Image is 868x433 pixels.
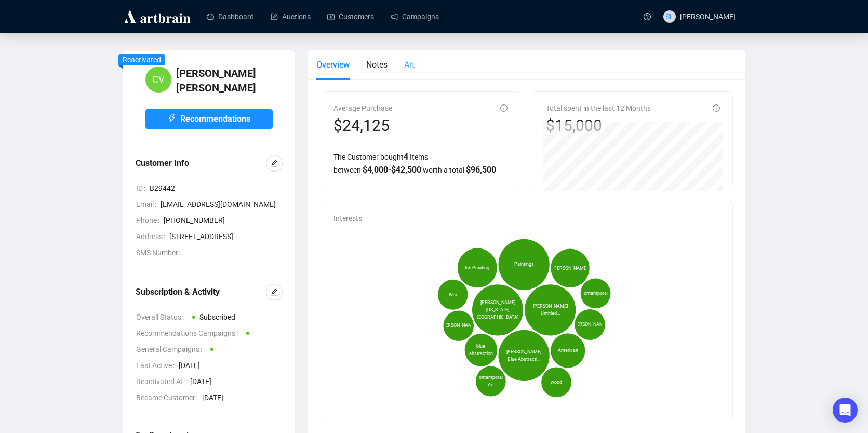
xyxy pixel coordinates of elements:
[161,199,283,210] span: [EMAIL_ADDRESS][DOMAIN_NAME]
[665,11,674,22] span: SL
[316,60,350,70] span: Overview
[136,327,242,339] span: Recommendations Campaigns
[327,3,374,30] a: Customers
[833,398,858,423] div: Open Intercom Messenger
[123,8,192,25] img: logo
[553,265,587,272] span: [PERSON_NAME]
[466,165,496,175] span: $ 96,500
[169,231,283,242] span: [STREET_ADDRESS]
[136,157,266,169] div: Customer Info
[546,104,651,112] span: Total spent in the last 12 Months
[363,165,421,175] span: $ 4,000 - $ 42,500
[271,160,278,167] span: edit
[179,360,283,371] span: [DATE]
[474,299,521,321] span: [PERSON_NAME] [US_STATE][GEOGRAPHIC_DATA]...
[136,311,188,323] span: Overall Status
[333,104,392,112] span: Average Purchase
[551,378,562,386] span: wood
[136,360,179,371] span: Last Active
[514,261,533,268] span: Paintings
[136,392,202,403] span: Became Customer
[164,215,283,226] span: [PHONE_NUMBER]
[572,321,607,329] span: [PERSON_NAME]
[271,288,278,296] span: edit
[441,322,476,330] span: [PERSON_NAME]
[391,3,439,30] a: Campaigns
[136,376,190,387] span: Reactivated At
[271,3,311,30] a: Auctions
[404,152,408,162] span: 4
[333,116,392,136] div: $24,125
[145,109,273,129] button: Recommendations
[529,303,570,317] span: [PERSON_NAME] Untitled...
[333,214,362,222] span: Interests
[366,60,388,70] span: Notes
[557,347,578,354] span: American
[713,104,720,112] span: info-circle
[136,231,169,242] span: Address
[404,60,415,70] span: Art
[123,56,161,64] span: Reactivated
[199,313,235,321] span: Subscribed
[680,12,736,21] span: [PERSON_NAME]
[500,104,508,112] span: info-circle
[207,3,254,30] a: Dashboard
[136,286,266,298] div: Subscription & Activity
[644,13,651,20] span: question-circle
[136,344,206,355] span: General Campaigns
[136,182,150,194] span: ID
[546,116,651,136] div: $15,000
[333,150,508,176] div: The Customer bought Items between worth a total
[448,291,457,298] span: War
[468,343,493,357] span: blue abstraction
[476,374,505,389] span: Contemporary Art
[136,215,164,226] span: Phone
[503,348,544,363] span: [PERSON_NAME] Blue Abstracti...
[465,264,489,271] span: Ink Painting
[136,247,185,258] span: SMS Number
[152,72,164,87] span: CV
[180,112,250,125] span: Recommendations
[176,66,273,95] h4: [PERSON_NAME] [PERSON_NAME]
[202,392,283,403] span: [DATE]
[136,199,161,210] span: Email
[150,182,283,194] span: B29442
[190,376,283,387] span: [DATE]
[581,290,610,297] span: Contemporary
[168,114,176,123] span: thunderbolt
